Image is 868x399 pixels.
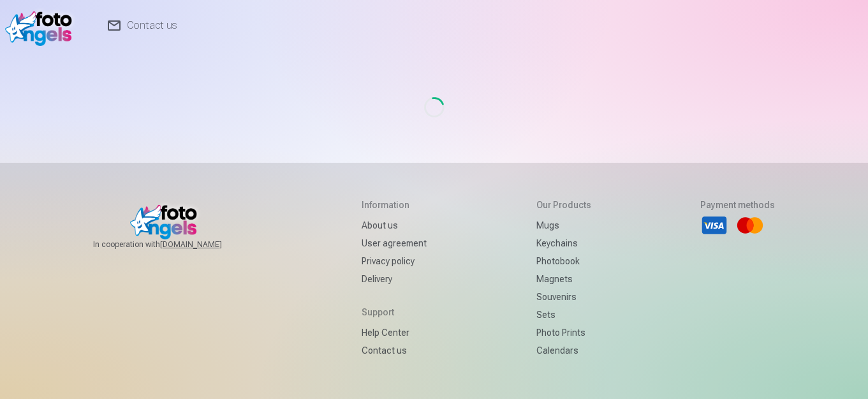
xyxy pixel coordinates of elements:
[362,324,427,342] a: Help Center
[736,211,764,239] li: Mastercard
[536,252,591,270] a: Photobook
[362,342,427,359] a: Contact us
[362,306,427,319] h5: Support
[362,270,427,288] a: Delivery
[536,324,591,342] a: Photo prints
[362,216,427,234] a: About us
[536,306,591,324] a: Sets
[536,342,591,359] a: Calendars
[536,216,591,234] a: Mugs
[700,211,728,239] li: Visa
[362,234,427,252] a: User agreement
[536,270,591,288] a: Magnets
[362,252,427,270] a: Privacy policy
[160,239,253,250] a: [DOMAIN_NAME]
[362,199,427,211] h5: Information
[536,288,591,306] a: Souvenirs
[5,5,78,46] img: /fa1
[536,234,591,252] a: Keychains
[700,199,775,211] h5: Payment methods
[536,199,591,211] h5: Our products
[93,239,253,250] span: In cooperation with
